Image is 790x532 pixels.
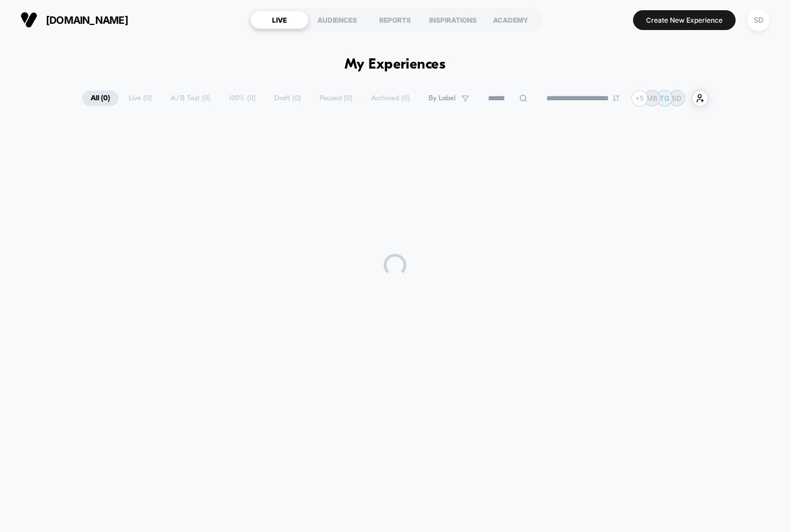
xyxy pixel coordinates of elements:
[647,94,657,103] p: MB
[744,8,773,32] button: SD
[428,94,456,103] span: By Label
[250,11,308,29] div: LIVE
[424,11,482,29] div: INSPIRATIONS
[631,90,648,107] div: + 5
[672,94,682,103] p: SD
[17,11,131,29] button: [DOMAIN_NAME]
[633,10,736,30] button: Create New Experience
[46,14,128,26] span: [DOMAIN_NAME]
[660,94,669,103] p: TG
[366,11,424,29] div: REPORTS
[747,9,770,31] div: SD
[482,11,540,29] div: ACADEMY
[308,11,366,29] div: AUDIENCES
[20,11,37,28] img: Visually logo
[345,57,446,73] h1: My Experiences
[613,95,619,101] img: end
[82,91,118,106] span: All ( 0 )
